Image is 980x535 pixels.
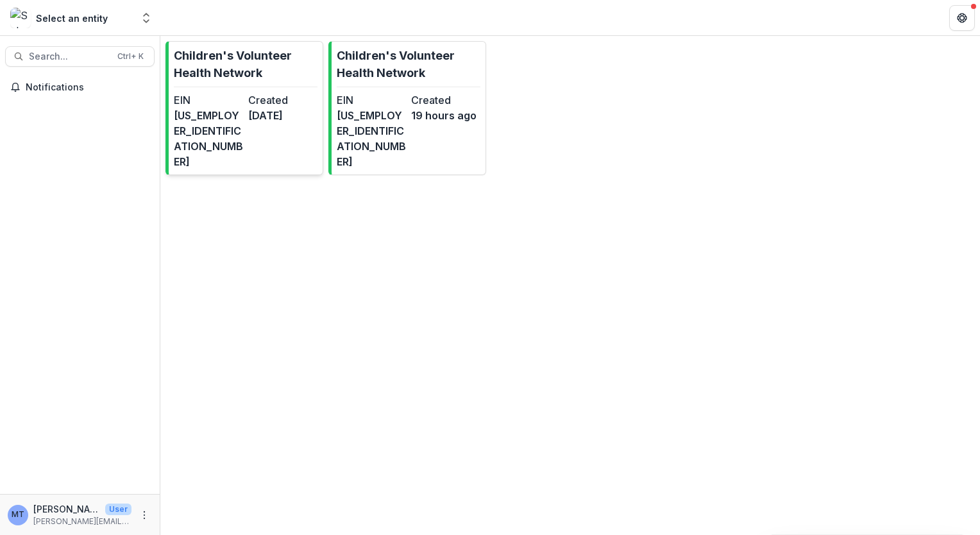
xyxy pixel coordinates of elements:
p: Children's Volunteer Health Network [174,47,317,81]
div: Ctrl + K [115,49,146,64]
button: More [137,507,152,523]
div: Megan Trent [12,511,24,519]
p: [PERSON_NAME] [33,502,100,516]
a: Children's Volunteer Health NetworkEIN[US_EMPLOYER_IDENTIFICATION_NUMBER]Created19 hours ago [328,41,486,175]
dt: Created [248,92,317,108]
dt: Created [411,92,480,108]
span: Notifications [26,82,149,93]
dd: [DATE] [248,108,317,123]
dd: [US_EMPLOYER_IDENTIFICATION_NUMBER] [337,108,406,169]
dt: EIN [174,92,243,108]
img: Select an entity [10,8,31,28]
button: Search... [5,46,155,67]
span: Search... [29,51,110,62]
button: Get Help [949,5,975,31]
div: Select an entity [36,12,108,25]
p: User [105,504,131,515]
dd: [US_EMPLOYER_IDENTIFICATION_NUMBER] [174,108,243,169]
button: Open entity switcher [137,5,155,31]
a: Children's Volunteer Health NetworkEIN[US_EMPLOYER_IDENTIFICATION_NUMBER]Created[DATE] [165,41,323,175]
dd: 19 hours ago [411,108,480,123]
p: [PERSON_NAME][EMAIL_ADDRESS][DOMAIN_NAME] [33,516,131,527]
dt: EIN [337,92,406,108]
p: Children's Volunteer Health Network [337,47,480,81]
button: Notifications [5,77,155,98]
